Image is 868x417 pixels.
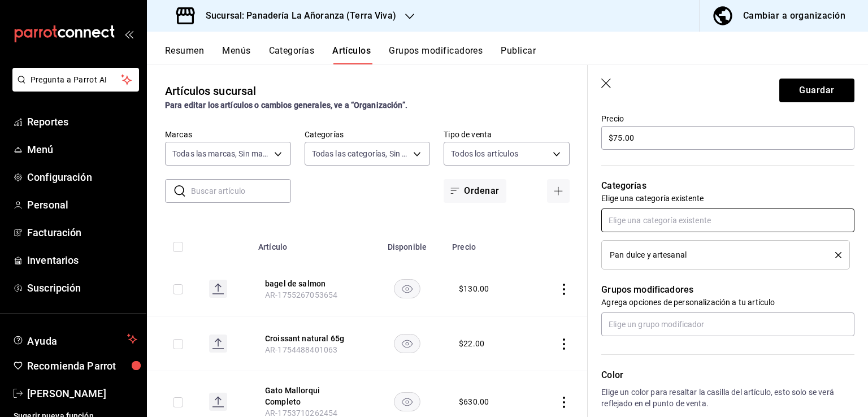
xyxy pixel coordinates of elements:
[501,45,536,64] button: Publicar
[27,358,137,373] span: Recomienda Parrot
[601,179,854,193] p: Categorías
[27,225,137,240] span: Facturación
[124,29,133,38] button: open_drawer_menu
[601,368,854,382] p: Color
[601,126,854,150] input: $0.00
[27,170,137,185] span: Configuración
[601,208,854,232] input: Elige una categoría existente
[191,180,291,202] input: Buscar artículo
[31,74,121,86] span: Pregunta a Parrot AI
[558,284,570,295] button: actions
[459,396,489,407] div: $ 630.00
[445,225,527,262] th: Precio
[601,312,854,336] input: Elige un grupo modificador
[265,345,337,354] span: AR-1754488401063
[251,225,369,262] th: Artículo
[305,131,431,138] label: Categorías
[265,278,355,289] button: edit-product-location
[369,225,445,262] th: Disponible
[265,333,355,344] button: edit-product-location
[332,45,371,64] button: Artículos
[265,385,355,407] button: edit-product-location
[827,252,841,258] button: delete
[165,82,256,99] div: Artículos sucursal
[27,280,137,296] span: Suscripción
[394,334,420,353] button: availability-product
[601,386,854,409] p: Elige un color para resaltar la casilla del artículo, esto solo se verá reflejado en el punto de ...
[12,68,139,92] button: Pregunta a Parrot AI
[444,131,570,138] label: Tipo de venta
[27,114,137,129] span: Reportes
[389,45,483,64] button: Grupos modificadores
[779,79,854,102] button: Guardar
[459,283,489,294] div: $ 130.00
[601,297,854,308] p: Agrega opciones de personalización a tu artículo
[601,115,854,123] label: Precio
[558,397,570,408] button: actions
[451,148,518,159] span: Todos los artículos
[269,45,315,64] button: Categorías
[165,45,868,64] div: navigation tabs
[601,193,854,204] p: Elige una categoría existente
[27,386,137,401] span: [PERSON_NAME]
[222,45,250,64] button: Menús
[172,148,270,159] span: Todas las marcas, Sin marca
[165,131,291,138] label: Marcas
[27,142,137,157] span: Menú
[27,253,137,268] span: Inventarios
[27,197,137,212] span: Personal
[165,101,407,110] strong: Para editar los artículos o cambios generales, ve a “Organización”.
[743,8,845,24] div: Cambiar a organización
[601,283,854,297] p: Grupos modificadores
[610,251,687,259] span: Pan dulce y artesanal
[459,338,484,349] div: $ 22.00
[558,338,570,350] button: actions
[265,290,337,299] span: AR-1755267053654
[394,279,420,298] button: availability-product
[8,82,139,94] a: Pregunta a Parrot AI
[27,332,123,346] span: Ayuda
[197,9,396,23] h3: Sucursal: Panadería La Añoranza (Terra Viva)
[444,179,506,203] button: Ordenar
[165,45,204,64] button: Resumen
[394,392,420,411] button: availability-product
[312,148,410,159] span: Todas las categorías, Sin categoría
